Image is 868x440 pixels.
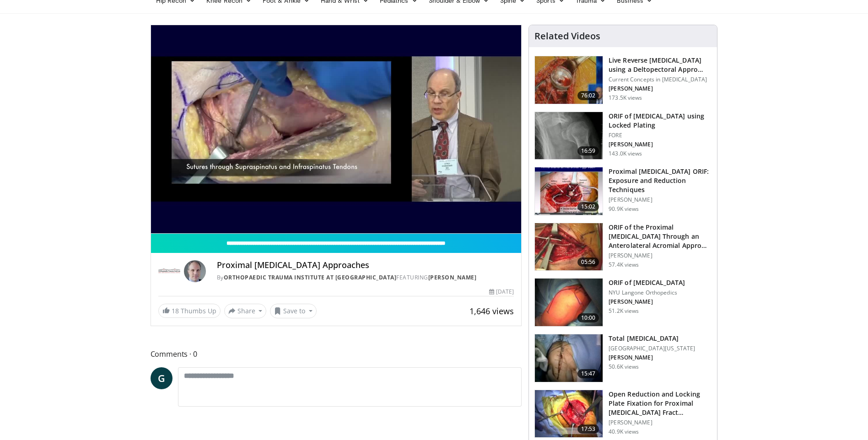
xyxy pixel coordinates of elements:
span: 15:02 [577,202,599,211]
a: 18 Thumbs Up [158,304,221,318]
p: [PERSON_NAME] [609,196,712,204]
span: 10:00 [577,313,599,322]
p: 51.2K views [609,307,639,315]
p: 50.6K views [609,363,639,370]
img: Avatar [184,260,206,282]
a: 76:02 Live Reverse [MEDICAL_DATA] using a Deltopectoral Appro… Current Concepts in [MEDICAL_DATA]... [534,56,712,104]
p: FORE [609,132,712,139]
p: [GEOGRAPHIC_DATA][US_STATE] [609,345,695,352]
img: 684033_3.png.150x105_q85_crop-smart_upscale.jpg [535,56,603,104]
span: 17:53 [577,424,599,434]
span: 15:47 [577,369,599,378]
p: [PERSON_NAME] [609,354,695,361]
a: 16:59 ORIF of [MEDICAL_DATA] using Locked Plating FORE [PERSON_NAME] 143.0K views [534,112,712,160]
a: 15:02 Proximal [MEDICAL_DATA] ORIF: Exposure and Reduction Techniques [PERSON_NAME] 90.9K views [534,167,712,215]
h3: ORIF of the Proximal [MEDICAL_DATA] Through an Anterolateral Acromial Appro… [609,223,712,250]
p: [PERSON_NAME] [609,252,712,259]
p: [PERSON_NAME] [609,298,685,306]
div: By FEATURING [217,274,514,282]
img: 270515_0000_1.png.150x105_q85_crop-smart_upscale.jpg [535,279,603,326]
p: 90.9K views [609,205,639,213]
p: NYU Langone Orthopedics [609,289,685,296]
a: 05:56 ORIF of the Proximal [MEDICAL_DATA] Through an Anterolateral Acromial Appro… [PERSON_NAME] ... [534,223,712,271]
span: 18 [172,306,179,315]
span: 16:59 [577,146,599,156]
img: gardener_hum_1.png.150x105_q85_crop-smart_upscale.jpg [535,167,603,215]
a: 15:47 Total [MEDICAL_DATA] [GEOGRAPHIC_DATA][US_STATE] [PERSON_NAME] 50.6K views [534,334,712,382]
span: 76:02 [577,91,599,100]
h4: Proximal [MEDICAL_DATA] Approaches [217,260,514,270]
h3: Total [MEDICAL_DATA] [609,334,695,343]
h3: Proximal [MEDICAL_DATA] ORIF: Exposure and Reduction Techniques [609,167,712,194]
p: 173.5K views [609,94,642,102]
video-js: Video Player [151,25,522,234]
a: 17:53 Open Reduction and Locking Plate Fixation for Proximal [MEDICAL_DATA] Fract… [PERSON_NAME] ... [534,390,712,438]
h3: Open Reduction and Locking Plate Fixation for Proximal [MEDICAL_DATA] Fract… [609,390,712,417]
img: gardner_3.png.150x105_q85_crop-smart_upscale.jpg [535,223,603,271]
img: Orthopaedic Trauma Institute at UCSF [158,260,180,282]
p: Current Concepts in [MEDICAL_DATA] [609,76,712,83]
img: Q2xRg7exoPLTwO8X4xMDoxOjBzMTt2bJ.150x105_q85_crop-smart_upscale.jpg [535,390,603,438]
div: [DATE] [489,288,514,296]
span: Comments 0 [151,348,522,360]
h3: ORIF of [MEDICAL_DATA] using Locked Plating [609,112,712,130]
a: G [151,367,173,389]
h4: Related Videos [534,31,600,42]
a: 10:00 ORIF of [MEDICAL_DATA] NYU Langone Orthopedics [PERSON_NAME] 51.2K views [534,278,712,327]
h3: ORIF of [MEDICAL_DATA] [609,278,685,287]
img: Mighell_-_Locked_Plating_for_Proximal_Humerus_Fx_100008672_2.jpg.150x105_q85_crop-smart_upscale.jpg [535,112,603,160]
a: [PERSON_NAME] [428,274,477,281]
button: Save to [270,304,317,318]
img: 38826_0000_3.png.150x105_q85_crop-smart_upscale.jpg [535,334,603,382]
p: 57.4K views [609,261,639,268]
a: Orthopaedic Trauma Institute at [GEOGRAPHIC_DATA] [224,274,397,281]
p: 40.9K views [609,428,639,435]
p: [PERSON_NAME] [609,419,712,426]
p: [PERSON_NAME] [609,141,712,148]
span: 1,646 views [469,306,514,317]
h3: Live Reverse [MEDICAL_DATA] using a Deltopectoral Appro… [609,56,712,74]
span: 05:56 [577,258,599,267]
button: Share [224,304,267,318]
p: 143.0K views [609,150,642,157]
p: [PERSON_NAME] [609,85,712,92]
